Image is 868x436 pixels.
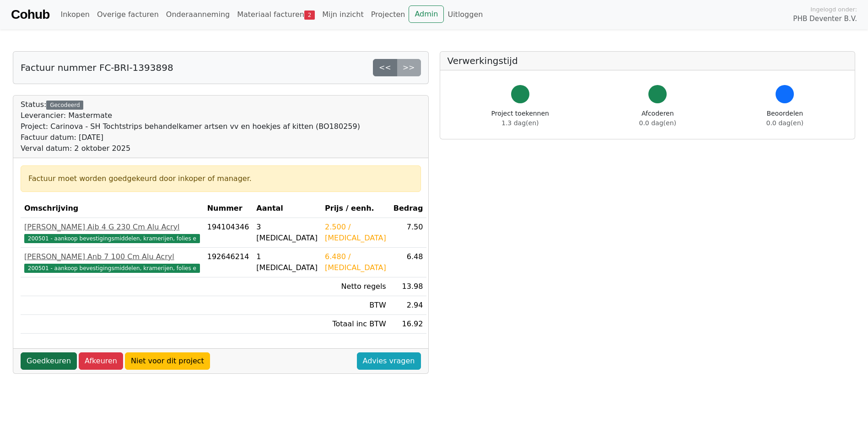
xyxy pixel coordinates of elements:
[321,296,390,315] td: BTW
[11,4,49,26] a: Cohub
[766,109,803,128] div: Beoordelen
[766,119,803,127] span: 0.0 dag(en)
[639,109,676,128] div: Afcoderen
[21,132,360,143] div: Factuur datum: [DATE]
[639,119,676,127] span: 0.0 dag(en)
[409,5,444,23] a: Admin
[204,218,253,248] td: 194104346
[162,5,233,24] a: Onderaanneming
[256,222,318,244] div: 3 [MEDICAL_DATA]
[253,199,321,218] th: Aantal
[810,5,857,14] span: Ingelogd onder:
[321,277,390,296] td: Netto regels
[125,352,210,370] a: Niet voor dit project
[390,199,427,218] th: Bedrag
[57,5,93,24] a: Inkopen
[491,109,549,128] div: Project toekennen
[24,234,200,243] span: 200501 - aankoop bevestigingsmiddelen, kramerijen, folies e
[24,222,200,244] a: [PERSON_NAME] Aib 4 G 230 Cm Alu Acryl200501 - aankoop bevestigingsmiddelen, kramerijen, folies e
[321,199,390,218] th: Prijs / eenh.
[444,5,486,24] a: Uitloggen
[256,251,318,273] div: 1 [MEDICAL_DATA]
[793,14,857,24] span: PHB Deventer B.V.
[447,55,848,66] h5: Verwerkingstijd
[325,222,386,244] div: 2.500 / [MEDICAL_DATA]
[24,264,200,273] span: 200501 - aankoop bevestigingsmiddelen, kramerijen, folies e
[304,11,315,20] span: 2
[46,101,83,110] div: Gecodeerd
[390,296,427,315] td: 2.94
[390,218,427,248] td: 7.50
[325,251,386,273] div: 6.480 / [MEDICAL_DATA]
[24,251,200,273] a: [PERSON_NAME] Anb 7 100 Cm Alu Acryl200501 - aankoop bevestigingsmiddelen, kramerijen, folies e
[357,352,421,370] a: Advies vragen
[204,199,253,218] th: Nummer
[318,5,367,24] a: Mijn inzicht
[93,5,162,24] a: Overige facturen
[204,248,253,277] td: 192646214
[373,59,397,76] a: <<
[390,277,427,296] td: 13.98
[321,315,390,334] td: Totaal inc BTW
[390,248,427,277] td: 6.48
[21,121,360,132] div: Project: Carinova - SH Tochtstrips behandelkamer artsen vv en hoekjes af kitten (BO180259)
[21,199,204,218] th: Omschrijving
[24,222,200,233] div: [PERSON_NAME] Aib 4 G 230 Cm Alu Acryl
[28,173,413,184] div: Factuur moet worden goedgekeurd door inkoper of manager.
[24,251,200,262] div: [PERSON_NAME] Anb 7 100 Cm Alu Acryl
[21,62,173,73] h5: Factuur nummer FC-BRI-1393898
[233,5,318,24] a: Materiaal facturen2
[390,315,427,334] td: 16.92
[21,99,360,154] div: Status:
[501,119,539,127] span: 1.3 dag(en)
[367,5,409,24] a: Projecten
[21,143,360,154] div: Verval datum: 2 oktober 2025
[21,352,77,370] a: Goedkeuren
[21,110,360,121] div: Leverancier: Mastermate
[79,352,123,370] a: Afkeuren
